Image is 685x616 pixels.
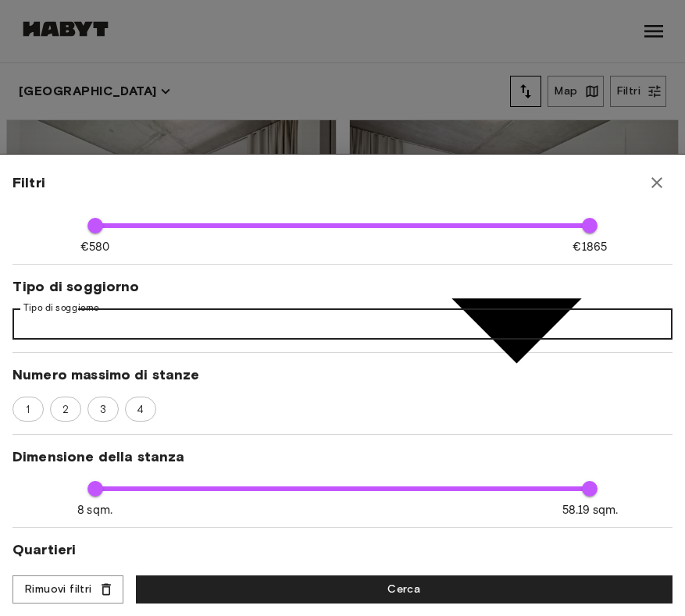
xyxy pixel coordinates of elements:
span: Tipo di soggiorno [12,277,673,296]
span: Numero massimo di stanze [12,365,673,384]
span: 1 [17,402,38,418]
span: €580 [80,239,110,255]
button: Rimuovi filtri [12,575,123,604]
span: Filtri [12,173,45,192]
span: Dimensione della stanza [12,447,673,466]
label: Tipo di soggiorno [23,301,99,315]
span: 4 [128,402,152,418]
span: Quartieri [12,540,673,559]
span: 8 sqm. [77,502,112,518]
span: 58.19 sqm. [562,502,619,518]
button: Cerca [136,575,673,604]
span: 3 [91,402,115,418]
span: 2 [54,402,77,418]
